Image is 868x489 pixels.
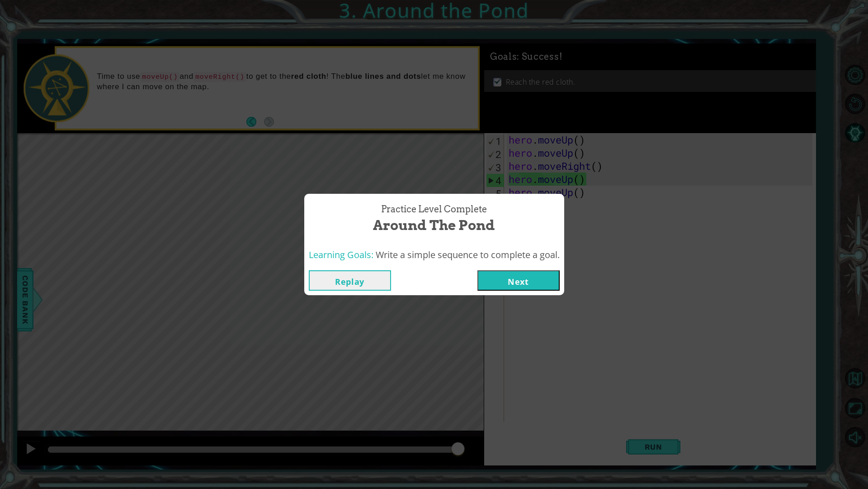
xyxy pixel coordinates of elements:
[373,216,495,235] span: Around the Pond
[381,203,487,216] span: Practice Level Complete
[309,270,391,291] button: Replay
[309,249,373,261] span: Learning Goals:
[477,270,560,291] button: Next
[376,249,560,261] span: Write a simple sequence to complete a goal.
